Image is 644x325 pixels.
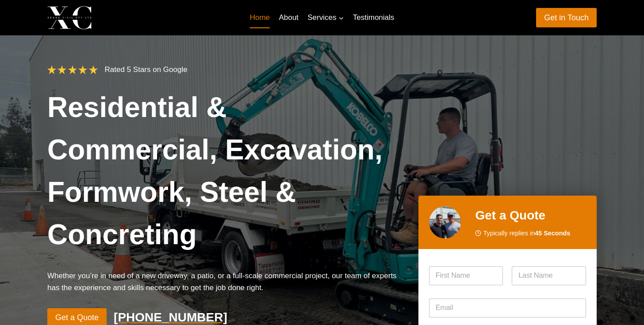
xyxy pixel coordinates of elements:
p: Whether you’re in need of a new driveway, a patio, or a full-scale commercial project, our team o... [47,270,404,294]
a: Home [245,7,274,28]
h2: Get a Quote [475,206,586,225]
nav: Primary Navigation [245,7,399,28]
input: Email [429,299,586,317]
span: Services [307,11,344,23]
input: Last Name [512,266,586,285]
img: Xenos Civil [47,6,92,29]
p: Xenos Civil [99,11,161,24]
a: About [274,7,303,28]
strong: 45 Seconds [535,230,570,237]
span: Get a Quote [55,311,99,324]
a: Services [303,7,349,28]
p: Rated 5 Stars on Google [105,64,188,76]
span: Typically replies in [483,228,570,238]
a: Xenos Civil [47,6,161,29]
input: First Name [429,266,503,285]
a: Testimonials [349,7,399,28]
h1: Residential & Commercial, Excavation, Formwork, Steel & Concreting [47,86,404,256]
a: Get in Touch [536,8,597,27]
